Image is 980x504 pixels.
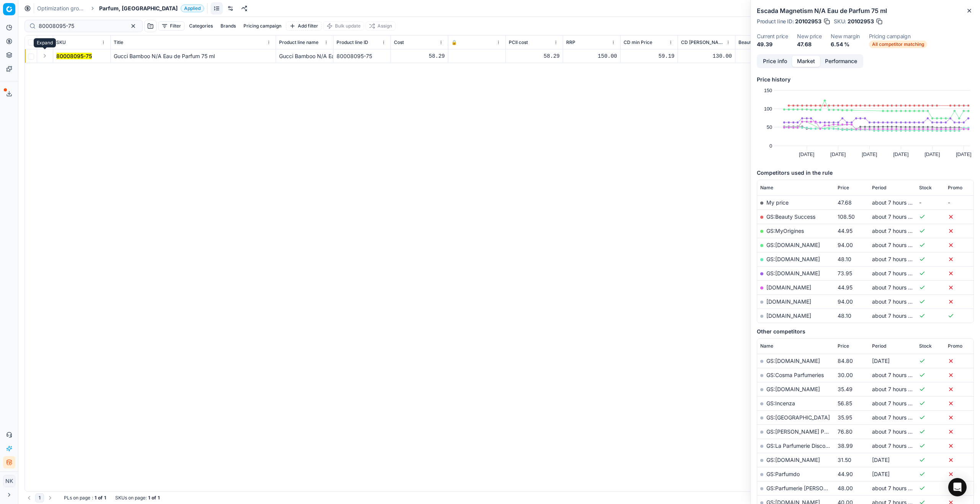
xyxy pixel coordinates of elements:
[838,414,852,421] span: 35.95
[831,41,860,48] dd: 6.54 %
[838,270,852,276] span: 73.95
[757,169,974,177] h5: Competitors used in the rule
[872,213,918,220] span: about 7 hours ago
[757,19,794,24] span: Product line ID :
[56,53,92,59] mark: 80008095-75
[838,185,849,191] span: Price
[862,151,877,157] text: [DATE]
[24,493,55,502] nav: pagination
[99,5,178,12] span: Parfum, [GEOGRAPHIC_DATA]
[757,76,974,83] h5: Price history
[760,343,773,349] span: Name
[95,495,96,501] strong: 1
[872,284,918,291] span: about 7 hours ago
[181,5,204,12] span: Applied
[757,41,788,48] dd: 49.39
[148,495,150,501] strong: 1
[286,21,322,31] button: Add filter
[35,493,44,502] button: 1
[336,52,387,60] div: 80008095-75
[323,21,364,31] button: Bulk update
[838,199,852,206] span: 47.68
[56,52,92,60] button: 80008095-75
[838,228,853,234] span: 44.95
[158,21,185,31] button: Filter
[766,386,820,392] a: GS:[DOMAIN_NAME]
[872,242,918,248] span: about 7 hours ago
[872,199,918,206] span: about 7 hours ago
[394,39,404,46] span: Cost
[40,51,49,60] button: Expand
[766,400,795,406] a: GS:Incenza
[838,372,853,378] span: 30.00
[872,386,918,392] span: about 7 hours ago
[766,414,830,421] a: GS:[GEOGRAPHIC_DATA]
[872,343,886,349] span: Period
[766,199,789,206] span: My price
[681,52,732,60] div: 130.00
[3,475,15,487] button: NK
[872,358,890,364] span: [DATE]
[186,21,216,31] button: Categories
[838,457,851,463] span: 31.50
[956,151,971,157] text: [DATE]
[872,400,918,406] span: about 7 hours ago
[56,39,66,46] span: SKU
[869,34,927,39] dt: Pricing campaign
[766,284,811,291] a: [DOMAIN_NAME]
[893,151,908,157] text: [DATE]
[838,400,852,406] span: 56.85
[848,18,874,25] span: 20102953
[24,493,34,502] button: Go to previous page
[98,495,103,501] strong: of
[795,18,822,25] span: 20102953
[872,471,890,477] span: [DATE]
[797,34,822,39] dt: New price
[764,106,772,112] text: 100
[872,442,918,449] span: about 7 hours ago
[64,495,106,501] div: :
[834,19,846,24] span: SKU :
[279,52,330,60] div: Gucci Bamboo N/A Eau de Parfum 75 ml
[838,485,853,491] span: 48.00
[872,372,918,378] span: about 7 hours ago
[838,428,853,435] span: 76.80
[104,495,106,501] strong: 1
[792,56,820,67] button: Market
[838,298,853,305] span: 94.00
[757,328,974,335] h5: Other competitors
[766,485,848,491] a: GS:Parfumerie [PERSON_NAME]
[838,386,853,392] span: 35.49
[624,39,652,46] span: CD min Price
[919,343,932,349] span: Stock
[451,39,457,46] span: 🔒
[872,485,918,491] span: about 7 hours ago
[767,124,772,130] text: 50
[757,6,974,15] h2: Escada Magnetism N/A Eau de Parfum 75 ml
[99,5,204,12] span: Parfum, [GEOGRAPHIC_DATA]Applied
[738,52,789,60] div: 59.19
[240,21,284,31] button: Pricing campaign
[566,52,617,60] div: 150.00
[916,195,945,210] td: -
[757,34,788,39] dt: Current price
[872,185,886,191] span: Period
[738,39,779,46] span: Beauty outlet price
[820,56,862,67] button: Performance
[760,185,773,191] span: Name
[158,495,160,501] strong: 1
[37,5,86,12] a: Optimization groups
[766,298,811,305] a: [DOMAIN_NAME]
[766,228,804,234] a: GS:MyOrigines
[830,151,846,157] text: [DATE]
[34,38,56,47] div: Expand
[872,414,918,421] span: about 7 hours ago
[948,478,967,496] div: Open Intercom Messenger
[766,358,820,364] a: GS:[DOMAIN_NAME]
[509,52,560,60] div: 58.29
[766,312,811,319] a: [DOMAIN_NAME]
[336,39,368,46] span: Product line ID
[394,52,445,60] div: 58.29
[152,495,156,501] strong: of
[919,185,932,191] span: Stock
